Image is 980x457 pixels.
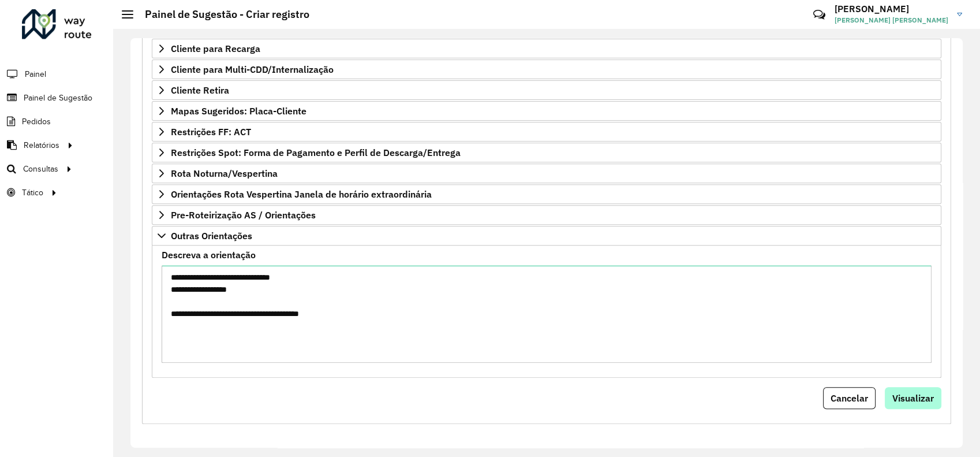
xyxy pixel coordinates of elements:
a: Restrições Spot: Forma de Pagamento e Perfil de Descarga/Entrega [152,143,941,162]
button: Cancelar [823,387,876,409]
span: Cliente Retira [171,86,229,95]
span: Outras Orientações [171,231,252,240]
span: Mapas Sugeridos: Placa-Cliente [171,106,306,116]
button: Visualizar [885,387,941,409]
a: Cliente Retira [152,80,941,100]
span: Cliente para Recarga [171,44,260,53]
span: Restrições FF: ACT [171,127,251,136]
span: Cancelar [831,392,868,404]
span: Restrições Spot: Forma de Pagamento e Perfil de Descarga/Entrega [171,148,461,157]
a: Cliente para Multi-CDD/Internalização [152,60,941,79]
a: Restrições FF: ACT [152,122,941,142]
span: Painel de Sugestão [24,92,92,104]
span: Pre-Roteirização AS / Orientações [171,210,316,220]
a: Contato Rápido [807,2,832,27]
span: Painel [25,68,46,80]
a: Pre-Roteirização AS / Orientações [152,205,941,225]
a: Orientações Rota Vespertina Janela de horário extraordinária [152,184,941,204]
span: Pedidos [22,116,51,128]
h3: [PERSON_NAME] [835,3,948,14]
label: Descreva a orientação [162,248,256,262]
h2: Painel de Sugestão - Criar registro [133,8,309,21]
span: [PERSON_NAME] [PERSON_NAME] [835,15,948,25]
span: Rota Noturna/Vespertina [171,169,278,178]
span: Consultas [23,163,58,175]
a: Cliente para Recarga [152,39,941,58]
span: Visualizar [892,392,934,404]
a: Mapas Sugeridos: Placa-Cliente [152,101,941,121]
span: Cliente para Multi-CDD/Internalização [171,65,334,74]
a: Outras Orientações [152,226,941,246]
div: Outras Orientações [152,246,941,378]
span: Orientações Rota Vespertina Janela de horário extraordinária [171,190,432,199]
a: Rota Noturna/Vespertina [152,164,941,183]
span: Relatórios [24,139,59,151]
span: Tático [22,187,43,199]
